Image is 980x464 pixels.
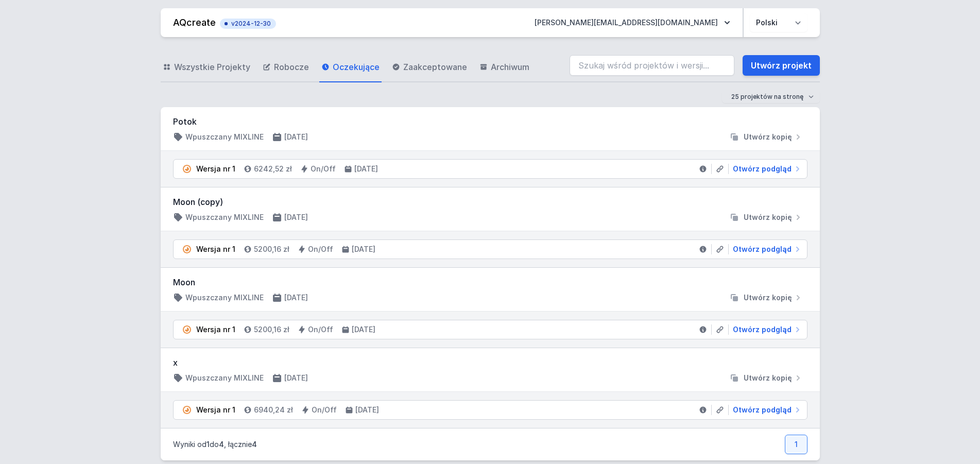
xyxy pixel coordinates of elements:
[284,212,308,222] h4: [DATE]
[254,164,292,174] h4: 6242,52 zł
[274,61,309,73] span: Robocze
[725,293,807,303] button: Utwórz kopię
[182,405,192,415] img: pending.svg
[312,405,337,415] h4: On/Off
[173,356,807,369] h3: x
[284,373,308,383] h4: [DATE]
[207,440,210,449] span: 1
[220,16,276,29] button: v2024-12-30
[526,13,738,32] button: [PERSON_NAME][EMAIL_ADDRESS][DOMAIN_NAME]
[744,212,792,222] span: Utwórz kopię
[252,440,257,449] span: 4
[174,61,250,73] span: Wszystkie Projekty
[185,212,264,222] h4: Wpuszczany MIXLINE
[733,324,792,335] span: Otwórz podgląd
[196,244,235,254] div: Wersja nr 1
[173,17,216,28] a: AQcreate
[185,132,264,142] h4: Wpuszczany MIXLINE
[733,244,792,254] span: Otwórz podgląd
[729,405,803,415] a: Otwórz podgląd
[570,55,734,76] input: Szukaj wśród projektów i wersji...
[185,373,264,383] h4: Wpuszczany MIXLINE
[744,293,792,303] span: Utwórz kopię
[182,244,192,254] img: pending.svg
[390,53,469,82] a: Zaakceptowane
[333,61,380,73] span: Oczekujące
[173,276,807,288] h3: Moon
[311,164,336,174] h4: On/Off
[354,164,378,174] h4: [DATE]
[725,212,807,222] button: Utwórz kopię
[182,164,192,174] img: pending.svg
[254,244,289,254] h4: 5200,16 zł
[173,439,257,450] p: Wyniki od do , łącznie
[491,61,529,73] span: Archiwum
[729,164,803,174] a: Otwórz podgląd
[352,244,375,254] h4: [DATE]
[308,244,333,254] h4: On/Off
[196,324,235,335] div: Wersja nr 1
[733,164,792,174] span: Otwórz podgląd
[744,373,792,383] span: Utwórz kopię
[182,324,192,335] img: pending.svg
[744,132,792,142] span: Utwórz kopię
[733,405,792,415] span: Otwórz podgląd
[219,440,224,449] span: 4
[254,324,289,335] h4: 5200,16 zł
[750,13,807,32] select: Wybierz język
[308,324,333,335] h4: On/Off
[355,405,379,415] h4: [DATE]
[352,324,375,335] h4: [DATE]
[225,20,271,28] span: v2024-12-30
[477,53,531,82] a: Archiwum
[173,196,807,208] h3: Moon (copy)
[254,405,293,415] h4: 6940,24 zł
[284,132,308,142] h4: [DATE]
[729,244,803,254] a: Otwórz podgląd
[725,373,807,383] button: Utwórz kopię
[785,435,807,454] a: 1
[729,324,803,335] a: Otwórz podgląd
[196,164,235,174] div: Wersja nr 1
[185,293,264,303] h4: Wpuszczany MIXLINE
[725,132,807,142] button: Utwórz kopię
[319,53,382,82] a: Oczekujące
[196,405,235,415] div: Wersja nr 1
[261,53,311,82] a: Robocze
[161,53,252,82] a: Wszystkie Projekty
[284,293,308,303] h4: [DATE]
[403,61,467,73] span: Zaakceptowane
[743,55,820,76] a: Utwórz projekt
[173,115,807,128] h3: Potok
